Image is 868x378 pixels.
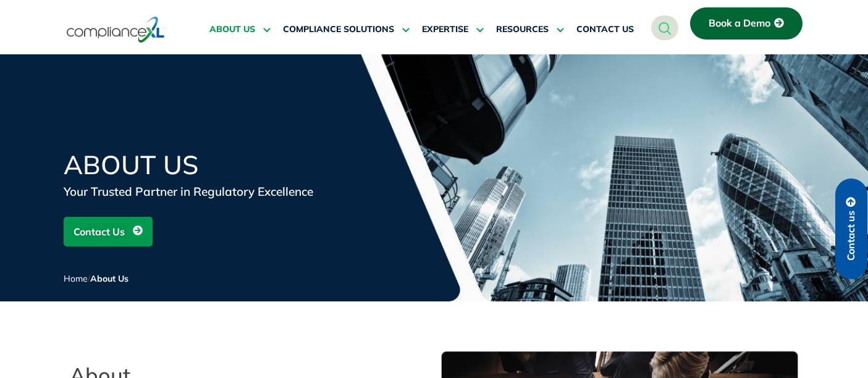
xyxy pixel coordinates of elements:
span: Contact Us [74,220,125,243]
div: Your Trusted Partner in Regulatory Excellence [64,183,360,200]
span: RESOURCES [496,24,549,35]
a: Contact us [835,178,867,279]
img: logo-one.svg [67,15,165,44]
span: COMPLIANCE SOLUTIONS [283,24,394,35]
span: ABOUT US [209,24,255,35]
a: Home [64,273,88,284]
span: / [64,273,129,284]
a: RESOURCES [496,15,564,44]
a: EXPERTISE [422,15,484,44]
span: About Us [90,273,129,284]
span: CONTACT US [576,24,634,35]
span: Contact us [846,211,857,261]
a: CONTACT US [576,15,634,44]
a: ABOUT US [209,15,271,44]
span: Book a Demo [709,18,770,29]
span: EXPERTISE [422,24,468,35]
a: Book a Demo [690,7,803,40]
h1: About Us [64,152,360,178]
a: Contact Us [64,217,153,246]
a: navsearch-button [651,15,678,40]
a: COMPLIANCE SOLUTIONS [283,15,410,44]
